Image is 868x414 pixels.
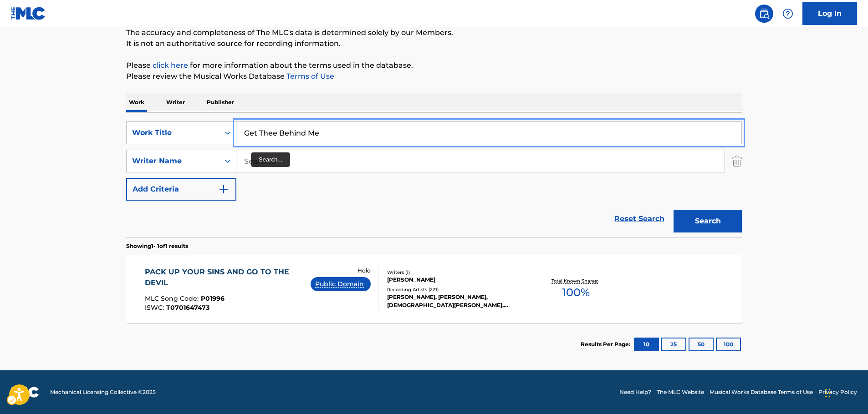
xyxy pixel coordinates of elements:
[782,8,793,19] img: help
[387,269,525,276] div: Writers ( 1 )
[218,184,229,195] img: 9d2ae6d4665cec9f34b9.svg
[732,150,742,172] img: Delete Criterion
[126,38,742,49] p: It is not an authoritative source for recording information.
[132,127,214,138] div: Work Title
[634,338,659,351] button: 10
[145,303,166,312] span: ISWC :
[818,388,857,396] a: Privacy Policy
[551,278,600,284] p: Total Known Shares:
[802,2,857,25] a: Log In
[132,156,214,167] div: Writer Name
[236,150,725,172] input: Search...
[126,242,188,250] p: Showing 1 - 1 of 1 results
[661,338,686,351] button: 25
[145,294,201,303] span: MLC Song Code :
[822,370,868,414] iframe: Hubspot Iframe
[204,93,237,112] p: Publisher
[126,71,742,82] p: Please review the Musical Works Database
[163,93,188,112] p: Writer
[285,72,334,81] a: Terms of Use
[236,122,741,144] input: Search...
[126,178,236,201] button: Add Criteria
[387,276,525,284] div: [PERSON_NAME]
[716,338,741,351] button: 100
[710,388,813,396] a: Musical Works Database Terms of Use
[674,210,742,232] button: Search
[822,370,868,414] div: Chat Widget
[126,60,742,71] p: Please for more information about the terms used in the database.
[610,209,669,229] a: Reset Search
[166,303,209,312] span: T0701647473
[50,388,156,396] span: Mechanical Licensing Collective © 2025
[315,279,366,289] p: Public Domain
[689,338,714,351] button: 50
[657,388,704,396] a: The MLC Website
[11,7,46,20] img: MLC Logo
[145,267,311,288] div: PACK UP YOUR SINS AND GO TO THE DEVIL
[357,267,371,275] p: Hold
[126,93,147,112] p: Work
[201,294,225,303] span: P01996
[581,340,633,348] p: Results Per Page:
[825,379,831,407] div: Drag
[387,293,525,309] div: [PERSON_NAME], [PERSON_NAME],[DEMOGRAPHIC_DATA][PERSON_NAME], [PERSON_NAME] & [DEMOGRAPHIC_DATA][...
[153,61,188,70] a: Music industry terminology | mechanical licensing collective
[759,8,770,19] img: search
[11,387,39,398] img: logo
[619,388,651,396] a: Need Help?
[126,255,742,323] a: PACK UP YOUR SINS AND GO TO THE DEVILMLC Song Code:P01996ISWC:T0701647473 HoldPublic DomainWriter...
[387,286,525,293] div: Recording Artists ( 221 )
[126,121,742,237] form: Search Form
[562,284,590,301] span: 100 %
[126,27,742,38] p: The accuracy and completeness of The MLC's data is determined solely by our Members.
